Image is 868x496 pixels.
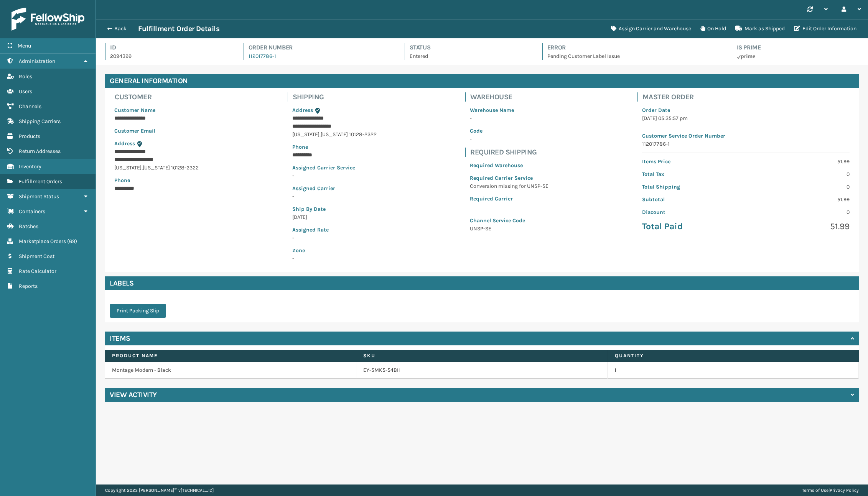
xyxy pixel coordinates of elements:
p: Customer Email [114,127,199,135]
p: Copyright 2023 [PERSON_NAME]™ v [TECHNICAL_ID] [105,485,214,496]
p: Discount [642,208,741,216]
p: Assigned Rate [292,226,377,234]
h4: Order Number [249,43,391,52]
p: - [292,172,377,180]
span: Address [114,140,135,147]
p: Warehouse Name [470,106,548,114]
span: [US_STATE] [143,164,170,171]
span: , [320,131,321,138]
h4: Id [110,43,230,52]
span: Batches [19,223,38,230]
button: Mark as Shipped [731,21,789,36]
p: 51.99 [750,195,850,204]
a: 112017786-1 [249,53,276,59]
p: - [292,234,377,242]
span: Return Addresses [19,148,61,154]
h4: Customer [115,92,203,102]
span: Roles [19,73,32,80]
p: 51.99 [750,158,850,166]
label: Quantity [615,352,852,359]
span: Marketplace Orders [19,238,66,245]
span: Menu [18,43,31,49]
p: [DATE] 05:35:57 pm [642,114,850,122]
button: Print Packing Slip [110,304,166,318]
span: Inventory [19,163,41,170]
p: Code [470,127,548,135]
p: Customer Service Order Number [642,132,850,140]
span: 10128-2322 [171,164,199,171]
span: [US_STATE] [292,131,320,138]
h4: Shipping [293,92,381,102]
span: ( 69 ) [67,238,77,245]
p: Assigned Carrier [292,184,377,192]
p: 0 [750,208,850,216]
i: Edit [794,26,800,31]
p: Channel Service Code [470,217,548,225]
h4: Warehouse [470,92,553,102]
span: Rate Calculator [19,268,56,274]
span: [US_STATE] [321,131,348,138]
span: , [142,164,143,171]
p: Total Paid [642,221,741,232]
p: Entered [410,52,529,60]
button: Edit Order Information [789,21,861,36]
p: Required Carrier [470,195,548,203]
p: 51.99 [750,221,850,232]
p: Phone [292,143,377,151]
td: Montage Modern - Black [105,362,356,379]
p: [DATE] [292,213,377,221]
p: Subtotal [642,195,741,204]
p: Customer Name [114,106,199,114]
h4: View Activity [110,390,157,399]
span: Address [292,107,313,113]
span: Reports [19,283,38,289]
p: Phone [114,176,199,184]
h4: Master Order [642,92,855,102]
label: Product Name [112,352,349,359]
h4: Labels [105,276,859,290]
span: Channels [19,103,41,110]
button: Back [103,25,138,32]
p: 0 [750,170,850,178]
a: Privacy Policy [830,488,859,493]
p: 0 [750,183,850,191]
span: [US_STATE] [114,164,142,171]
button: Assign Carrier and Warehouse [606,21,696,36]
p: Required Warehouse [470,161,548,169]
p: Assigned Carrier Service [292,164,377,172]
i: Assign Carrier and Warehouse [611,26,616,31]
h4: General Information [105,74,859,88]
span: - [292,246,377,262]
h4: Is Prime [737,43,859,52]
span: Containers [19,208,45,215]
td: 1 [608,362,859,379]
span: Products [19,133,40,140]
span: Shipping Carriers [19,118,61,125]
p: Ship By Date [292,205,377,213]
a: Terms of Use [802,488,828,493]
h3: Fulfillment Order Details [138,24,219,33]
p: UNSP-SE [470,225,548,233]
i: On Hold [700,26,705,31]
p: Required Carrier Service [470,174,548,182]
label: SKU [363,352,600,359]
p: Total Tax [642,170,741,178]
h4: Status [410,43,529,52]
h4: Error [547,43,718,52]
img: logo [12,8,84,31]
i: Mark as Shipped [735,26,742,31]
p: Order Date [642,106,850,114]
p: 112017786-1 [642,140,850,148]
span: Administration [19,58,55,64]
span: 10128-2322 [349,131,377,138]
h4: Required Shipping [470,148,553,157]
p: Conversion missing for UNSP-SE [470,182,548,190]
p: Items Price [642,158,741,166]
button: On Hold [696,21,731,36]
span: Fulfillment Orders [19,178,62,185]
p: Total Shipping [642,183,741,191]
p: Pending Customer Label Issue [547,52,718,60]
a: EY-5MK5-54BH [363,366,400,374]
span: Shipment Status [19,193,59,200]
p: Zone [292,246,377,255]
